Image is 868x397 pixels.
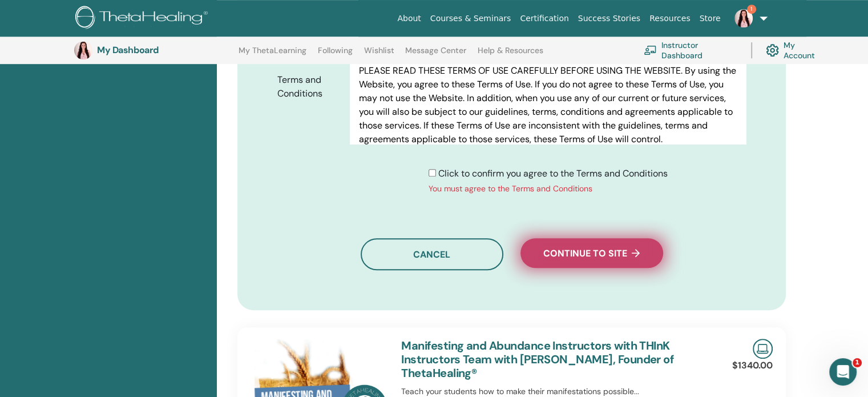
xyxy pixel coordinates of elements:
[515,8,573,29] a: Certification
[438,167,668,179] span: Click to confirm you agree to the Terms and Conditions
[732,359,773,372] p: $1340.00
[239,46,306,64] a: My ThetaLearning
[401,338,673,380] a: Manifesting and Abundance Instructors with THInK Instructors Team with [PERSON_NAME], Founder of ...
[75,6,212,31] img: logo.png
[405,46,466,64] a: Message Center
[574,8,645,29] a: Success Stories
[318,46,353,64] a: Following
[853,358,862,367] span: 1
[269,69,350,105] label: Terms and Conditions
[753,339,773,359] img: Live Online Seminar
[426,8,516,29] a: Courses & Seminars
[97,45,211,55] h3: My Dashboard
[520,238,663,268] button: Continue to site
[361,238,503,270] button: Cancel
[364,46,394,64] a: Wishlist
[644,45,657,55] img: chalkboard-teacher.svg
[478,46,543,64] a: Help & Resources
[359,64,737,146] p: PLEASE READ THESE TERMS OF USE CAREFULLY BEFORE USING THE WEBSITE. By using the Website, you agre...
[413,248,450,260] span: Cancel
[644,38,737,63] a: Instructor Dashboard
[645,8,695,29] a: Resources
[695,8,725,29] a: Store
[734,9,753,27] img: default.jpg
[829,358,857,386] iframe: Intercom live chat
[766,41,779,60] img: cog.svg
[393,8,425,29] a: About
[429,183,668,195] div: You must agree to the Terms and Conditions
[74,41,92,59] img: default.jpg
[543,247,640,259] span: Continue to site
[766,38,826,63] a: My Account
[747,5,756,14] span: 1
